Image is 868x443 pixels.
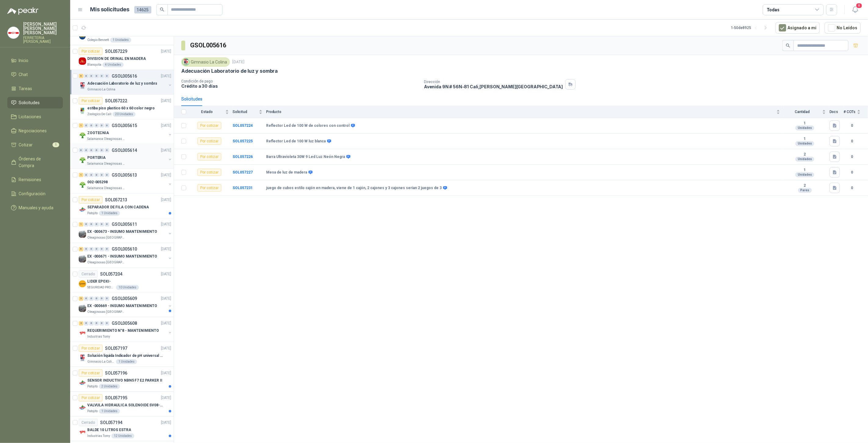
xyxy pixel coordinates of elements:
[87,62,101,67] p: Blanquita
[784,152,826,157] b: 2
[87,254,157,260] p: EX -000671 - INSUMO MANTENIMIENTO
[19,190,46,197] span: Configuración
[844,154,861,160] b: 0
[197,184,221,192] div: Por cotizar
[233,186,253,190] b: SOL057231
[7,202,63,214] a: Manuales y ayuda
[87,105,155,111] p: estiba piso plastico 60 x 60 color negro
[99,409,120,414] div: 1 Unidades
[7,55,63,66] a: Inicio
[99,211,120,216] div: 1 Unidades
[105,74,109,78] div: 0
[105,49,127,53] p: SOL057229
[844,170,861,175] b: 0
[161,321,171,327] p: [DATE]
[233,170,253,174] b: SOL057227
[94,297,99,301] div: 0
[79,369,103,377] div: Por cotizar
[844,185,861,191] b: 0
[112,222,137,227] p: GSOL005611
[87,384,98,389] p: Patojito
[161,197,171,203] p: [DATE]
[79,330,86,337] img: Company Logo
[89,297,94,301] div: 0
[266,139,326,144] b: Reflector Led de 100 W luz blanca
[197,153,221,160] div: Por cotizar
[87,229,157,235] p: EX -000673 - INSUMO MANTENIMIENTO
[233,123,253,128] b: SOL057224
[105,99,127,103] p: SOL057222
[79,132,86,139] img: Company Logo
[784,168,826,173] b: 1
[134,6,151,13] span: 14625
[79,74,83,78] div: 5
[850,4,861,15] button: 8
[105,396,127,400] p: SOL057195
[795,126,814,130] div: Unidades
[87,112,111,117] p: Zoologico De Cali
[89,247,94,251] div: 0
[7,83,63,94] a: Tareas
[23,22,63,35] p: [PERSON_NAME] [PERSON_NAME] [PERSON_NAME]
[89,148,94,152] div: 0
[79,97,103,104] div: Por cotizar
[103,62,124,67] div: 4 Unidades
[190,110,224,114] span: Estado
[233,155,253,159] a: SOL057226
[79,379,86,386] img: Company Logo
[99,148,104,152] div: 0
[52,142,59,147] span: 1
[232,59,244,65] p: [DATE]
[197,122,221,129] div: Por cotizar
[79,122,172,141] a: 1 0 0 0 0 0 GSOL005615[DATE] Company LogoZOOTECNIASalamanca Oleaginosas SAS
[94,74,99,78] div: 0
[105,247,109,251] div: 0
[7,69,63,80] a: Chat
[87,434,110,438] p: Industrias Tomy
[79,345,103,352] div: Por cotizar
[856,3,863,9] span: 8
[79,394,103,401] div: Por cotizar
[87,353,163,359] p: Solución liquida Indicador de pH universal de 500ml o 20 de 25ml (no tiras de papel)
[19,99,40,106] span: Solicitudes
[112,321,137,326] p: GSOL005608
[161,247,171,252] p: [DATE]
[113,112,136,117] div: 20 Unidades
[7,111,63,123] a: Licitaciones
[89,222,94,227] div: 0
[7,188,63,200] a: Configuración
[79,82,86,90] img: Company Logo
[105,198,127,202] p: SOL057213
[111,434,134,438] div: 12 Unidades
[94,222,99,227] div: 0
[87,155,106,161] p: PORTERIA
[79,270,98,278] div: Cerrado
[89,173,94,177] div: 0
[161,73,171,79] p: [DATE]
[183,59,189,65] img: Company Logo
[70,268,174,293] a: CerradoSOL057204[DATE] Company LogoLIDER EPOXI-SEGURIDAD PROVISER LTDA10 Unidades
[84,297,89,301] div: 0
[776,22,820,34] button: Asignado a mi
[70,392,174,416] a: Por cotizarSOL057195[DATE] Company LogoVALVULA HIDRAULICA SOLENOIDE SV08-20 REF : SV08-3B-N-24DC-...
[79,246,172,265] a: 6 0 0 0 0 0 GSOL005610[DATE] Company LogoEX -000671 - INSUMO MANTENIMIENTOOleaginosas [GEOGRAPHIC...
[181,68,278,74] p: Adecuación Laboratorio de luz y sombra
[79,320,172,339] a: 2 0 0 0 0 0 GSOL005608[DATE] Company LogoREQUERIMIENTO N°8 - MANTENIMIENTOIndustrias Tomy
[70,416,174,441] a: CerradoSOL057194[DATE] Company LogoBALDE 10 LITROS ESTRAIndustrias Tomy12 Unidades
[89,321,94,326] div: 0
[844,138,861,144] b: 0
[87,137,126,141] p: Salamanca Oleaginosas SAS
[161,346,171,351] p: [DATE]
[87,409,98,414] p: Patojito
[19,85,32,92] span: Tareas
[84,173,89,177] div: 0
[7,125,63,137] a: Negociaciones
[87,204,149,210] p: SEPARADOR DE FILA CON CADENA
[105,371,127,375] p: SOL057196
[99,222,104,227] div: 0
[79,156,86,164] img: Company Logo
[19,141,33,148] span: Cotizar
[181,57,230,67] div: Gimnasio La Colina
[116,359,137,364] div: 1 Unidades
[84,321,89,326] div: 0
